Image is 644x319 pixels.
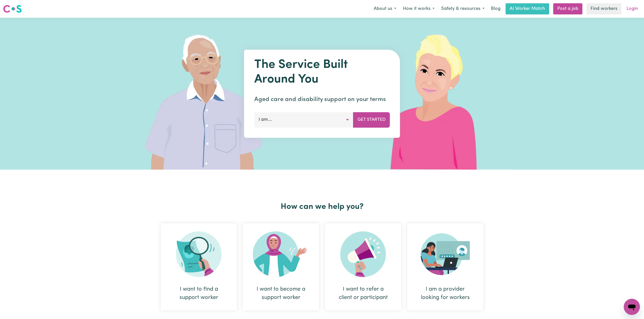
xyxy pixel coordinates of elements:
div: I want to find a support worker [161,223,237,310]
a: Blog [488,3,504,14]
button: How it works [400,4,438,14]
h1: The Service Built Around You [254,58,390,87]
a: AI Worker Match [506,3,549,14]
a: Find workers [586,3,621,14]
div: I want to find a support worker [173,285,225,302]
div: I want to refer a client or participant [337,285,389,302]
div: I want to become a support worker [255,285,307,302]
img: Provider [421,231,470,277]
div: I am a provider looking for workers [419,285,471,302]
a: Careseekers logo [3,3,22,15]
button: Safety & resources [438,4,488,14]
button: I am... [254,112,353,127]
p: Aged care and disability support on your terms [254,95,390,104]
button: About us [370,4,400,14]
div: I am a provider looking for workers [407,223,483,310]
a: Post a job [553,3,582,14]
h2: How can we help you? [158,202,486,212]
img: Search [176,231,222,277]
div: I want to become a support worker [243,223,319,310]
img: Refer [340,231,386,277]
img: Become Worker [253,231,309,277]
div: I want to refer a client or participant [325,223,401,310]
img: Careseekers logo [3,4,22,13]
button: Get Started [353,112,390,127]
a: Login [623,3,641,14]
iframe: Button to launch messaging window [624,299,640,315]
